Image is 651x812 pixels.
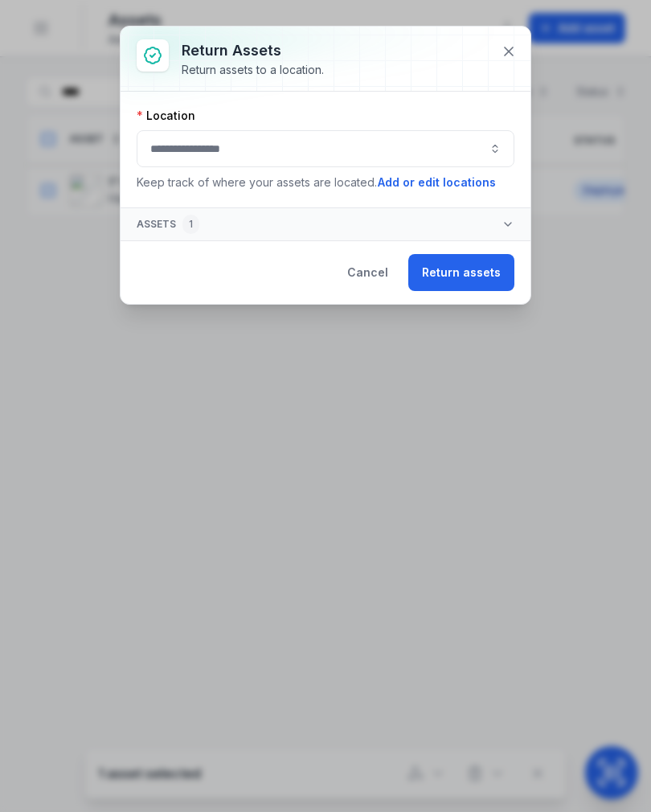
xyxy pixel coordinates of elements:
[182,39,324,62] h3: Return assets
[182,215,199,234] div: 1
[137,215,199,234] span: Assets
[334,254,402,291] button: Cancel
[137,174,514,191] p: Keep track of where your assets are located.
[377,174,497,191] button: Add or edit locations
[408,254,514,291] button: Return assets
[121,208,530,240] button: Assets1
[182,62,324,78] div: Return assets to a location.
[137,108,195,124] label: Location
